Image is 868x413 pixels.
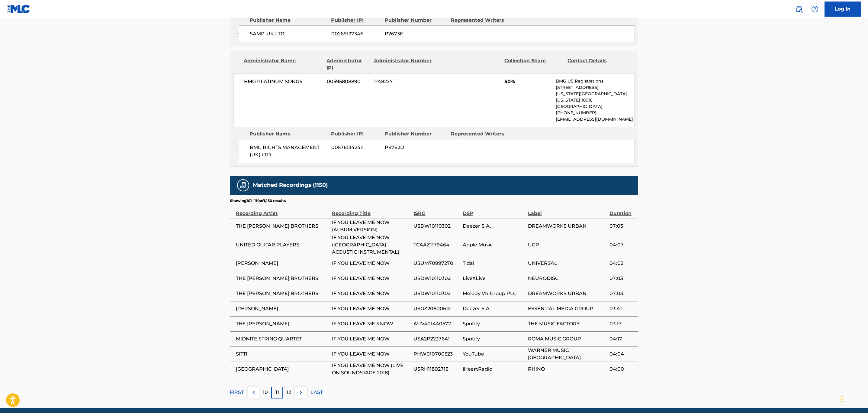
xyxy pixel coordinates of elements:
span: YouTube [463,350,525,358]
div: Publisher Name [249,17,326,24]
div: Publisher Name [249,130,326,138]
span: RHINO [528,366,606,373]
span: THE [PERSON_NAME] BROTHERS [236,223,329,230]
div: Drag [840,390,843,408]
a: Public Search [793,3,805,15]
span: MIDNITE STRING QUARTET [236,335,329,343]
iframe: Chat Widget [838,384,868,413]
span: IF YOU LEAVE ME NOW (LIVE ON SOUNDSTAGE 2018) [332,362,410,376]
span: TCAAZ1179464 [413,241,460,249]
span: THE [PERSON_NAME] BROTHERS [236,275,329,282]
span: 03:17 [609,320,635,327]
div: Collection Share [504,57,563,72]
div: Represented Writers [451,17,513,24]
span: 04:00 [609,366,635,373]
span: NEURODISC [528,275,606,282]
span: [GEOGRAPHIC_DATA] [236,366,329,373]
p: [EMAIL_ADDRESS][DOMAIN_NAME] [556,116,635,122]
span: 00269137346 [331,30,380,37]
span: 04:02 [609,260,635,267]
span: SITTI [236,350,329,358]
div: Publisher IPI [331,130,380,138]
span: Spotify [463,320,525,327]
div: Administrator IPI [326,57,369,72]
div: ISRC [413,203,460,217]
p: BMG US Registrations [556,78,635,84]
span: IF YOU LEAVE ME NOW [332,335,410,343]
span: AUV401440572 [413,320,460,327]
span: 00576134244 [331,144,380,151]
span: BMG RIGHTS MANAGEMENT (UK) LTD [250,144,327,158]
span: THE MUSIC FACTORY [528,320,606,327]
span: Apple Music [463,241,525,249]
div: Label [528,203,606,217]
span: IF YOU LEAVE ME NOW ([GEOGRAPHIC_DATA] - ACOUSTIC INSTRUMENTAL) [332,234,410,256]
span: P2673E [385,30,446,37]
div: Recording Artist [236,203,329,217]
span: Melody VR Group PLC [463,290,525,297]
img: Matched Recordings [240,182,247,189]
span: USA2P2237641 [413,335,460,343]
span: BMG PLATINUM SONGS [244,78,322,85]
span: 07:03 [609,290,635,297]
span: ESSENTIAL MEDIA GROUP [528,305,606,312]
span: 04:04 [609,350,635,358]
p: 12 [287,389,291,396]
span: 00595808890 [327,78,370,85]
div: Contact Details [567,57,626,72]
span: IF YOU LEAVE ME NOW [332,290,410,297]
span: 03:41 [609,305,635,312]
span: 50% [504,78,551,85]
span: Deezer S.A. [463,223,525,230]
span: USDW10110302 [413,290,460,297]
p: FIRST [230,389,244,396]
p: [PHONE_NUMBER] [556,110,635,116]
span: UGP [528,241,606,249]
div: Publisher IPI [331,17,380,24]
span: UNITED GUITAR PLAYERS [236,241,329,249]
span: USRH11802715 [413,366,460,373]
h5: Matched Recordings (1150) [253,182,328,189]
p: LAST [310,389,323,396]
p: [STREET_ADDRESS] [556,84,635,91]
span: [PERSON_NAME] [236,260,329,267]
span: DREAMWORKS URBAN [528,290,606,297]
span: THE [PERSON_NAME] [236,320,329,327]
span: 07:03 [609,223,635,230]
span: DREAMWORKS URBAN [528,223,606,230]
span: P4822Y [374,78,433,85]
span: USGZ20600612 [413,305,460,312]
span: 04:17 [609,335,635,343]
div: Publisher Number [385,130,446,138]
div: DSP [463,203,525,217]
span: USUM70997270 [413,260,460,267]
span: UNIVERSAL [528,260,606,267]
span: PHW010700523 [413,350,460,358]
span: IF YOU LEAVE ME NOW [332,305,410,312]
span: ROMA MUSIC GROUP [528,335,606,343]
span: Deezer S.A. [463,305,525,312]
span: Spotify [463,335,525,343]
div: Publisher Number [385,17,446,24]
div: Administrator Name [244,57,322,72]
span: THE [PERSON_NAME] BROTHERS [236,290,329,297]
p: 11 [275,389,279,396]
img: MLC Logo [7,5,31,13]
span: SAMP-UK LTD. [250,30,327,37]
span: IF YOU LEAVE ME NOW [332,275,410,282]
div: Represented Writers [451,130,513,138]
img: right [297,389,304,396]
div: Help [809,3,821,15]
p: Showing 101 - 110 of 1,150 results [230,198,286,203]
img: help [811,5,818,13]
div: Recording Title [332,203,410,217]
span: IF YOU LEAVE ME NOW (ALBUM VERSION) [332,219,410,233]
img: left [250,389,257,396]
p: [US_STATE][GEOGRAPHIC_DATA][US_STATE] 10016 [556,91,635,103]
span: USDW10110302 [413,275,460,282]
img: search [796,5,803,13]
div: Duration [609,203,635,217]
span: WARNER MUSIC [GEOGRAPHIC_DATA] [528,347,606,361]
div: Administrator Number [374,57,432,72]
